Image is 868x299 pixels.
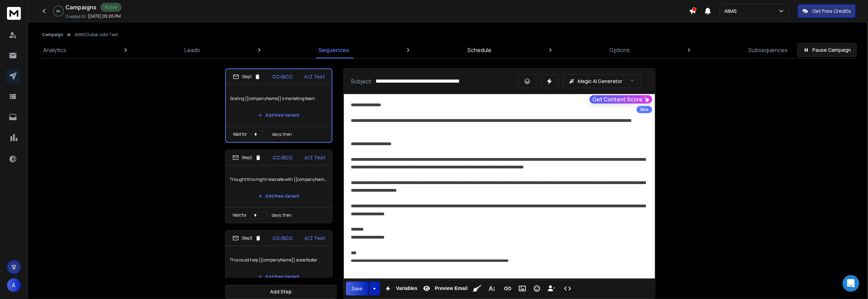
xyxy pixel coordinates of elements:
[530,282,544,296] button: Emoticons
[748,46,788,54] p: Subsequences
[563,74,641,88] button: Magic AI Generator
[346,282,368,296] button: Save
[74,32,118,38] p: AIIMS Dubai Jobs Test
[843,275,859,292] div: Open Intercom Messenger
[501,282,514,296] button: Insert Link (⌘K)
[272,132,292,137] p: days, then
[225,68,332,143] li: Step1CC/BCCA/Z TestScaling {{companyName}}'s marketing teamAdd New VariantWait fordays, then
[305,154,325,161] p: A/Z Test
[305,235,325,242] p: A/Z Test
[798,4,856,18] button: Get Free Credits
[545,282,558,296] button: Insert Unsubscribe Link
[65,3,96,11] h1: Campaigns
[230,170,328,189] p: Thought this might resonate with {{companyName}}
[590,95,652,103] button: Get Content Score
[101,3,121,12] div: Active
[43,46,66,54] p: Analytics
[314,42,353,58] a: Sequences
[318,46,349,54] p: Sequences
[7,278,21,292] button: A
[225,285,337,299] button: Add Step
[351,77,373,85] p: Subject:
[637,106,652,113] div: Beta
[57,9,61,13] p: 0 %
[39,42,71,58] a: Analytics
[42,32,63,38] button: Campaign
[485,282,498,296] button: More Text
[273,154,293,161] p: CC/BCC
[516,282,529,296] button: Insert Image (⌘P)
[304,73,325,80] p: A/Z Test
[272,213,292,218] p: days, then
[88,14,121,19] p: [DATE] 05:26 PM
[225,230,332,288] li: Step3CC/BCCA/Z TestThis could help {{companyName}} scale fasterAdd New Variant
[232,155,261,161] div: Step 2
[578,78,622,85] p: Magic AI Generator
[463,42,496,58] a: Schedule
[185,46,200,54] p: Leads
[233,132,247,137] p: Wait for
[420,282,469,296] button: Preview Email
[812,8,851,15] p: Get Free Credits
[797,43,857,57] button: Pause Campaign
[381,282,419,296] button: Variables
[230,250,328,270] p: This could help {{companyName}} scale faster
[605,42,634,58] a: Options
[471,282,484,296] button: Clean HTML
[724,8,740,15] p: AIIMS
[395,285,419,291] span: Variables
[467,46,491,54] p: Schedule
[609,46,630,54] p: Options
[744,42,792,58] a: Subsequences
[273,235,293,242] p: CC/BCC
[561,282,574,296] button: Code View
[253,189,305,203] button: Add New Variant
[225,150,332,223] li: Step2CC/BCCA/Z TestThought this might resonate with {{companyName}}Add New VariantWait fordays, then
[230,89,328,108] p: Scaling {{companyName}}'s marketing team
[433,285,469,291] span: Preview Email
[181,42,205,58] a: Leads
[232,213,247,218] p: Wait for
[233,74,261,80] div: Step 1
[253,108,305,122] button: Add New Variant
[65,14,86,19] p: Created At:
[272,73,293,80] p: CC/BCC
[232,235,261,241] div: Step 3
[253,270,305,284] button: Add New Variant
